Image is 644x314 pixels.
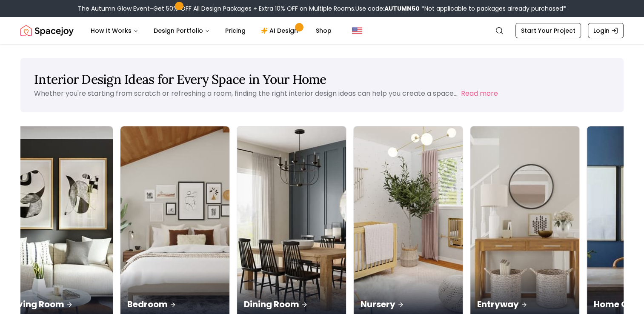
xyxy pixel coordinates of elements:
[244,298,339,310] p: Dining Room
[34,71,610,87] h1: Interior Design Ideas for Every Space in Your Home
[384,4,420,13] b: AUTUMN50
[127,298,223,310] p: Bedroom
[477,298,572,310] p: Entryway
[309,22,338,39] a: Shop
[34,88,458,98] p: Whether you're starting from scratch or refreshing a room, finding the right interior design idea...
[11,298,106,310] p: Living Room
[78,4,566,13] div: The Autumn Glow Event-Get 50% OFF All Design Packages + Extra 10% OFF on Multiple Rooms.
[20,22,74,39] a: Spacejoy
[84,22,145,39] button: How It Works
[515,23,581,38] a: Start Your Project
[218,22,252,39] a: Pricing
[84,22,338,39] nav: Main
[361,298,456,310] p: Nursery
[461,88,498,99] button: Read more
[20,17,624,44] nav: Global
[355,4,420,13] span: Use code:
[254,22,307,39] a: AI Design
[588,23,624,38] a: Login
[352,26,362,36] img: United States
[20,22,74,39] img: Spacejoy Logo
[147,22,217,39] button: Design Portfolio
[420,4,566,13] span: *Not applicable to packages already purchased*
